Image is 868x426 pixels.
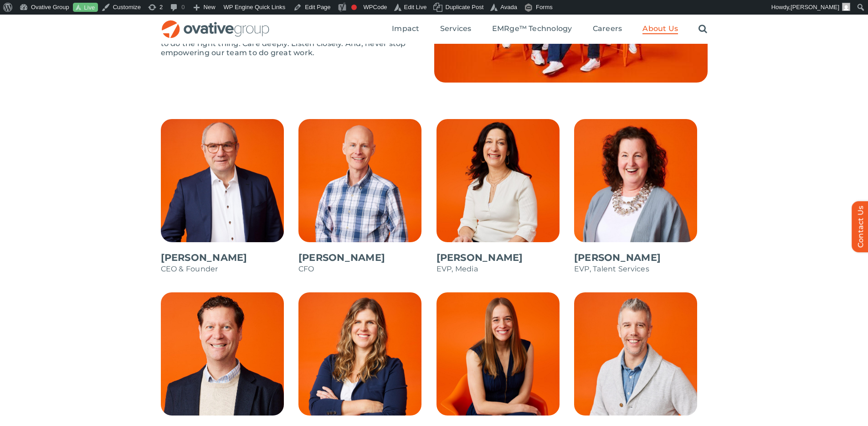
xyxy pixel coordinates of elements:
[699,24,707,34] a: Search
[791,4,839,10] span: [PERSON_NAME]
[440,24,472,33] span: Services
[161,19,270,28] a: OG_Full_horizontal_RGB
[492,24,572,33] span: EMRge™ Technology
[392,24,419,34] a: Impact
[440,24,472,34] a: Services
[392,24,419,33] span: Impact
[642,24,678,34] a: About Us
[351,5,357,10] div: Focus keyphrase not set
[492,24,572,34] a: EMRge™ Technology
[593,24,622,33] span: Careers
[392,15,707,44] nav: Menu
[73,3,98,12] a: Live
[593,24,622,34] a: Careers
[642,24,678,33] span: About Us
